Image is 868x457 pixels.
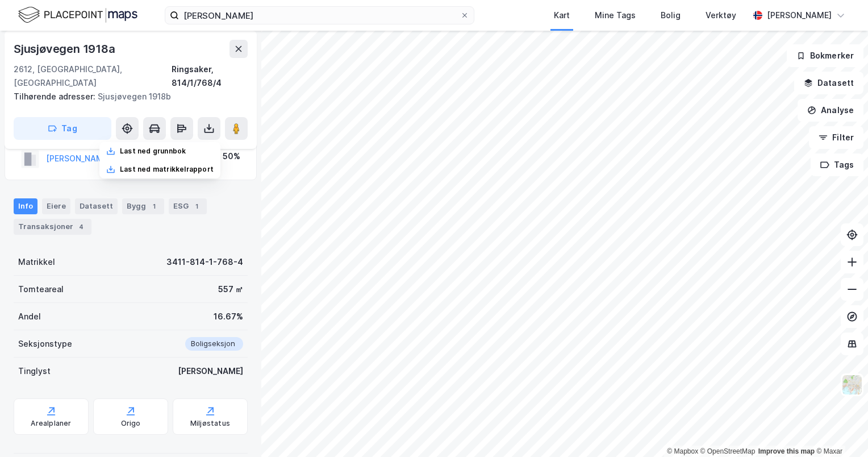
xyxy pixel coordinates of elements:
[214,310,243,323] div: 16.67%
[18,364,51,378] div: Tinglyst
[841,374,863,396] img: Z
[14,219,91,235] div: Transaksjoner
[554,9,570,22] div: Kart
[14,63,172,90] div: 2612, [GEOGRAPHIC_DATA], [GEOGRAPHIC_DATA]
[148,201,160,212] div: 1
[811,402,868,457] iframe: Chat Widget
[166,255,243,269] div: 3411-814-1-768-4
[798,99,863,122] button: Analyse
[218,282,243,296] div: 557 ㎡
[190,419,230,428] div: Miljøstatus
[169,198,207,214] div: ESG
[794,72,863,94] button: Datasett
[661,9,681,22] div: Bolig
[18,255,55,269] div: Matrikkel
[172,63,248,90] div: Ringsaker, 814/1/768/4
[223,149,240,163] div: 50%
[706,9,736,22] div: Verktøy
[787,44,863,67] button: Bokmerker
[179,7,460,24] input: Søk på adresse, matrikkel, gårdeiere, leietakere eller personer
[122,198,164,214] div: Bygg
[18,282,64,296] div: Tomteareal
[14,90,239,103] div: Sjusjøvegen 1918b
[811,153,863,176] button: Tags
[18,337,72,351] div: Seksjonstype
[120,165,214,174] div: Last ned matrikkelrapport
[42,198,70,214] div: Eiere
[595,9,636,22] div: Mine Tags
[809,126,863,149] button: Filter
[700,447,756,455] a: OpenStreetMap
[120,147,186,156] div: Last ned grunnbok
[767,9,832,22] div: [PERSON_NAME]
[14,117,111,140] button: Tag
[18,5,137,25] img: logo.f888ab2527a4732fd821a326f86c7f29.svg
[14,40,118,58] div: Sjusjøvegen 1918a
[14,92,98,101] span: Tilhørende adresser:
[667,447,698,455] a: Mapbox
[75,198,118,214] div: Datasett
[31,419,71,428] div: Arealplaner
[758,447,815,455] a: Improve this map
[191,201,202,212] div: 1
[18,310,41,323] div: Andel
[178,364,243,378] div: [PERSON_NAME]
[76,221,87,232] div: 4
[121,419,141,428] div: Origo
[14,198,37,214] div: Info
